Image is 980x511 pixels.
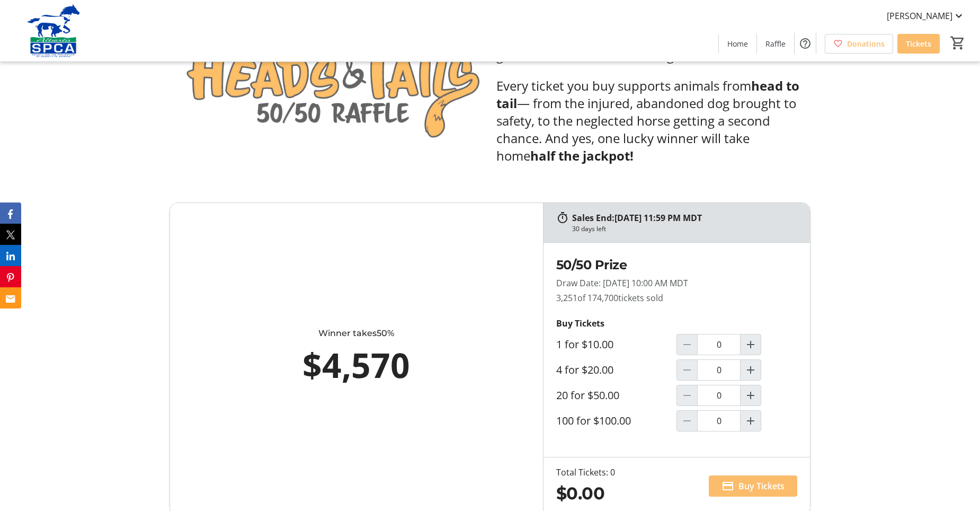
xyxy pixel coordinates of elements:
[556,481,615,506] div: $0.00
[6,4,101,57] img: Alberta SPCA's Logo
[765,38,786,49] span: Raffle
[572,212,614,224] span: Sales End:
[738,480,785,492] span: Buy Tickets
[741,360,761,380] button: Increment by one
[556,466,615,479] div: Total Tickets: 0
[377,328,394,338] span: 50%
[496,94,796,164] span: — from the injured, abandoned dog brought to safety, to the neglected horse getting a second chan...
[719,34,756,54] a: Home
[556,389,619,402] label: 20 for $50.00
[757,34,794,54] a: Raffle
[217,327,496,340] div: Winner takes
[496,77,799,112] strong: head to tail
[217,340,496,391] div: $4,570
[887,10,952,22] span: [PERSON_NAME]
[741,411,761,431] button: Increment by one
[556,415,631,427] label: 100 for $100.00
[847,38,885,49] span: Donations
[577,292,618,304] span: of 174,700
[496,77,751,94] span: Every ticket you buy supports animals from
[825,34,893,54] a: Donations
[897,34,940,54] a: Tickets
[556,338,613,351] label: 1 for $10.00
[556,318,604,329] strong: Buy Tickets
[530,147,634,164] strong: half the jackpot!
[556,364,613,376] label: 4 for $20.00
[727,38,748,49] span: Home
[906,38,931,49] span: Tickets
[878,7,974,24] button: [PERSON_NAME]
[709,475,797,497] button: Buy Tickets
[556,292,797,304] p: 3,251 tickets sold
[795,33,816,54] button: Help
[741,334,761,355] button: Increment by one
[741,385,761,406] button: Increment by one
[556,255,797,275] h2: 50/50 Prize
[556,277,797,289] p: Draw Date: [DATE] 10:00 AM MDT
[614,212,702,224] span: [DATE] 11:59 PM MDT
[948,33,967,52] button: Cart
[572,224,606,234] div: 30 days left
